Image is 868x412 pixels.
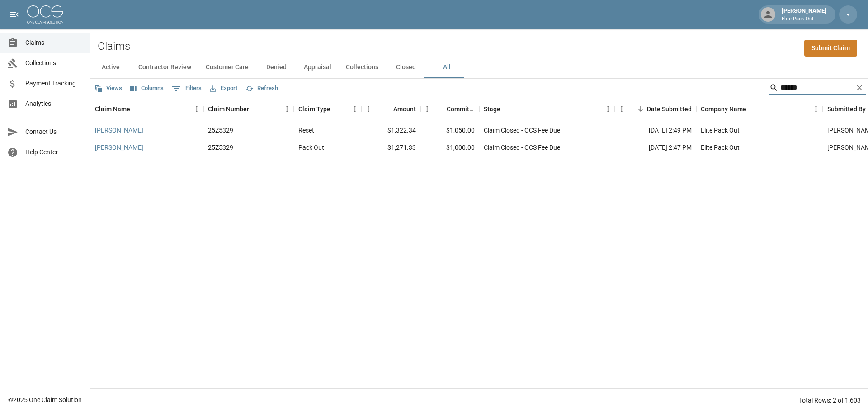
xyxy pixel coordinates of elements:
div: [DATE] 2:47 PM [615,139,696,156]
div: Search [769,81,866,97]
div: $1,271.33 [362,139,420,156]
div: Submitted By [827,96,866,122]
div: Claim Number [208,96,249,122]
div: Company Name [701,96,746,122]
button: Menu [601,102,615,116]
div: Claim Type [298,96,330,122]
div: 25Z5329 [208,143,233,152]
a: Submit Claim [804,40,857,57]
p: Elite Pack Out [782,15,826,23]
button: Menu [190,102,203,116]
button: Menu [615,102,628,116]
button: Sort [500,103,513,115]
div: Claim Closed - OCS Fee Due [484,126,560,135]
div: [DATE] 2:49 PM [615,122,696,139]
button: Export [208,81,240,95]
button: Contractor Review [131,57,198,78]
div: Stage [479,96,615,122]
div: Pack Out [298,143,324,152]
div: $1,322.34 [362,122,420,139]
div: Claim Type [294,96,362,122]
button: Sort [381,103,393,115]
div: Elite Pack Out [701,126,740,135]
button: Denied [256,57,297,78]
button: Menu [362,102,375,116]
button: Sort [634,103,647,115]
div: Committed Amount [447,96,475,122]
div: dynamic tabs [90,57,868,78]
button: Collections [339,57,386,78]
span: Analytics [25,99,83,109]
div: Elite Pack Out [701,143,740,152]
button: Customer Care [198,57,256,78]
button: open drawer [5,5,24,24]
div: Total Rows: 2 of 1,603 [799,396,861,405]
button: Sort [746,103,759,115]
div: Stage [484,96,500,122]
div: © 2025 One Claim Solution [8,395,82,404]
button: Appraisal [297,57,339,78]
button: Clear [853,81,866,95]
h2: Claims [98,40,130,53]
div: Date Submitted [615,96,696,122]
span: Contact Us [25,127,83,137]
div: Amount [362,96,420,122]
button: Active [90,57,131,78]
button: Menu [348,102,362,116]
div: [PERSON_NAME] [778,6,830,23]
button: Show filters [170,81,204,96]
div: Reset [298,126,314,135]
span: Claims [25,38,83,47]
button: Refresh [243,81,280,95]
button: Views [92,81,124,95]
button: Menu [280,102,294,116]
span: Collections [25,58,83,68]
div: 25Z5329 [208,126,233,135]
div: Company Name [696,96,823,122]
div: Claim Number [203,96,294,122]
div: Claim Name [95,96,130,122]
span: Payment Tracking [25,79,83,88]
img: ocs-logo-white-transparent.png [27,5,63,24]
button: Sort [434,103,447,115]
button: Closed [386,57,426,78]
button: Menu [420,102,434,116]
button: Sort [249,103,262,115]
div: Claim Closed - OCS Fee Due [484,143,560,152]
button: All [426,57,467,78]
a: [PERSON_NAME] [95,143,143,152]
button: Menu [809,102,823,116]
a: [PERSON_NAME] [95,126,143,135]
div: $1,000.00 [420,139,479,156]
div: Committed Amount [420,96,479,122]
div: Claim Name [90,96,203,122]
button: Sort [130,103,143,115]
div: Date Submitted [647,96,692,122]
button: Sort [330,103,343,115]
span: Help Center [25,147,83,157]
button: Select columns [128,81,166,95]
div: $1,050.00 [420,122,479,139]
div: Amount [393,96,416,122]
